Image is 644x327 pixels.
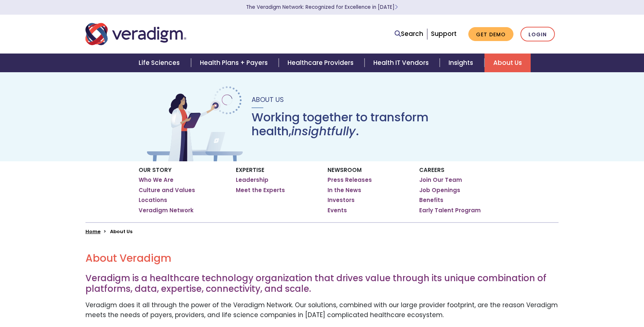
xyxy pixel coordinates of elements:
a: Home [85,228,100,235]
a: Leadership [236,176,268,184]
a: Life Sciences [130,54,191,72]
a: Meet the Experts [236,187,285,194]
a: Health Plans + Payers [191,54,279,72]
img: Veradigm logo [85,22,186,46]
a: Early Talent Program [419,207,481,214]
a: Insights [440,54,484,72]
a: Events [328,207,347,214]
a: Who We Are [139,176,173,184]
span: Learn More [395,4,398,11]
a: Search [395,29,423,39]
p: Veradigm does it all through the power of the Veradigm Network. Our solutions, combined with our ... [85,300,559,320]
em: insightfully [291,123,356,139]
a: Support [431,29,457,38]
a: Press Releases [328,176,372,184]
a: Get Demo [468,27,513,41]
a: Job Openings [419,187,460,194]
a: Join Our Team [419,176,462,184]
a: Investors [328,196,355,204]
a: Benefits [419,196,443,204]
a: Login [520,27,555,42]
a: About Us [484,54,531,72]
a: Culture and Values [139,187,195,194]
a: Veradigm Network [139,207,194,214]
a: Health IT Vendors [365,54,440,72]
span: About Us [252,95,284,104]
h3: Veradigm is a healthcare technology organization that drives value through its unique combination... [85,273,559,294]
a: The Veradigm Network: Recognized for Excellence in [DATE]Learn More [246,4,398,11]
h2: About Veradigm [85,252,559,265]
h1: Working together to transform health, . [252,110,500,139]
a: Locations [139,196,167,204]
a: In the News [328,187,361,194]
a: Healthcare Providers [279,54,365,72]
